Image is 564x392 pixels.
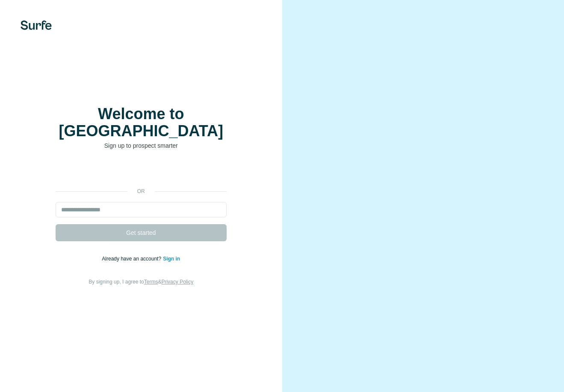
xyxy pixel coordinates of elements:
a: Terms [144,279,158,285]
iframe: Przycisk Zaloguj się przez Google [51,163,231,181]
p: or [127,187,155,195]
a: Privacy Policy [161,279,193,285]
h1: Welcome to [GEOGRAPHIC_DATA] [56,105,227,140]
a: Sign in [163,256,180,262]
span: Already have an account? [102,256,163,262]
img: Surfe's logo [21,20,52,30]
p: Sign up to prospect smarter [56,141,227,150]
span: By signing up, I agree to & [89,279,193,285]
iframe: Okno Zaloguj się przez Google [388,9,555,137]
div: Zaloguj się przez Google. Otwiera się w nowej karcie [56,163,227,181]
